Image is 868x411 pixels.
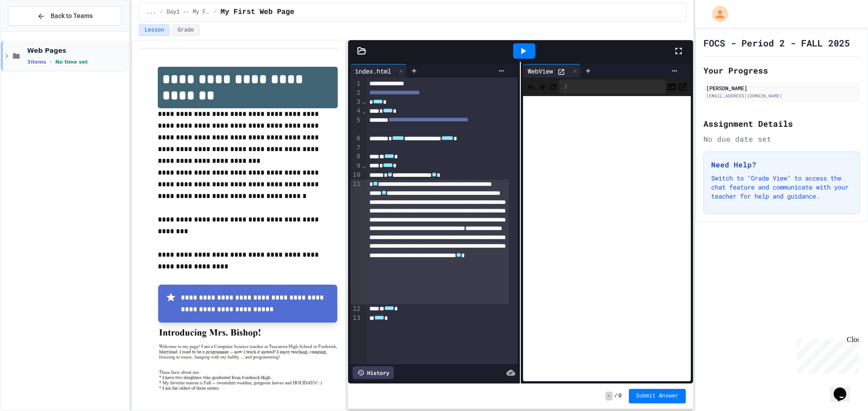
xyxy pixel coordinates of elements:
[350,64,407,78] div: index.html
[538,81,547,92] span: Forward
[350,143,362,152] div: 7
[350,314,362,323] div: 13
[167,9,210,16] span: Day1 -- My First Page
[362,98,366,105] span: Fold line
[55,59,88,65] span: No time set
[27,59,46,65] span: 3 items
[160,9,163,16] span: /
[221,7,294,18] span: My First Web Page
[711,174,852,201] p: Switch to "Grade View" to access the chat feature and communicate with your teacher for help and ...
[350,152,362,161] div: 8
[703,37,850,49] h1: FOCS - Period 2 - FALL 2025
[667,81,676,92] button: Console
[636,393,679,400] span: Submit Answer
[139,24,170,36] button: Lesson
[618,393,622,400] span: 0
[527,81,536,92] span: Back
[711,159,852,170] h3: Need Help?
[703,134,860,144] div: No due date set
[706,84,857,92] div: [PERSON_NAME]
[350,180,362,305] div: 11
[350,66,396,76] div: index.html
[350,305,362,314] div: 12
[706,92,857,99] div: [EMAIL_ADDRESS][DOMAIN_NAME]
[172,24,200,36] button: Grade
[523,96,690,382] iframe: Web Preview
[350,88,362,97] div: 2
[350,134,362,143] div: 6
[629,389,686,403] button: Submit Answer
[830,375,859,402] iframe: chat widget
[605,392,612,401] span: -
[350,106,362,115] div: 4
[678,81,687,92] button: Open in new tab
[350,79,362,88] div: 1
[548,81,557,92] button: Refresh
[50,58,52,65] span: •
[350,171,362,180] div: 10
[214,9,217,16] span: /
[523,64,581,78] div: WebView
[4,4,62,57] div: Chat with us now!Close
[350,116,362,134] div: 5
[362,162,366,169] span: Fold line
[793,336,859,374] iframe: chat widget
[27,46,127,55] span: Web Pages
[350,97,362,106] div: 3
[703,64,860,77] h2: Your Progress
[523,66,557,76] div: WebView
[146,9,156,16] span: ...
[51,11,93,21] span: Back to Teams
[350,162,362,171] div: 9
[8,6,122,26] button: Back to Teams
[703,4,731,24] div: My Account
[559,79,665,94] div: /
[362,107,366,115] span: Fold line
[614,393,618,400] span: /
[353,366,394,379] div: History
[703,117,860,130] h2: Assignment Details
